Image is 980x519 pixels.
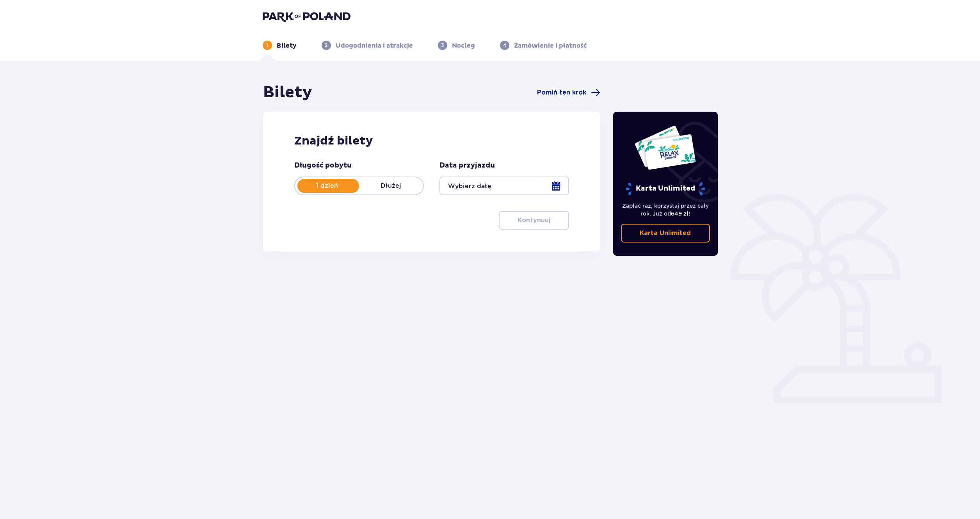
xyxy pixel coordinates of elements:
p: 3 [441,42,444,49]
p: Długość pobytu [294,161,352,170]
span: Pomiń ten krok [537,88,586,97]
p: 2 [325,42,327,49]
p: 1 dzień [295,182,359,190]
p: Bilety [277,41,297,50]
p: Udogodnienia i atrakcje [336,41,413,50]
button: Kontynuuj [499,211,569,230]
p: Karta Unlimited [625,182,706,196]
p: 4 [503,42,506,49]
a: Pomiń ten krok [537,88,600,97]
p: Nocleg [452,41,475,50]
p: Kontynuuj [518,216,550,225]
h1: Bilety [263,83,312,102]
p: 1 [266,42,268,49]
p: Data przyjazdu [439,161,495,170]
span: 649 zł [671,210,688,217]
p: Zapłać raz, korzystaj przez cały rok. Już od ! [621,202,710,218]
p: Zamówienie i płatność [514,41,587,50]
h2: Znajdź bilety [294,134,569,148]
p: Karta Unlimited [640,229,691,237]
img: Park of Poland logo [263,11,350,22]
a: Karta Unlimited [621,224,710,243]
p: Dłużej [359,182,423,190]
